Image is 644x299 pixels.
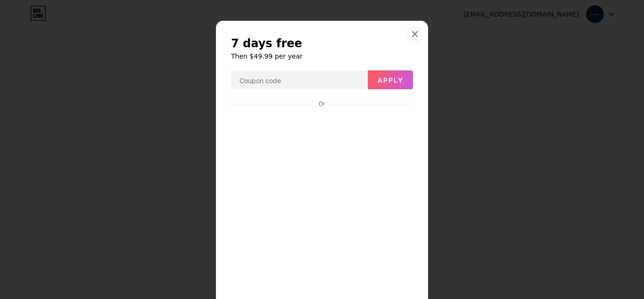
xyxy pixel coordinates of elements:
[317,100,327,108] div: Or
[368,70,413,89] button: Apply
[231,36,302,51] span: 7 days free
[231,51,413,61] h6: Then $49.99 per year
[231,71,367,90] input: Coupon code
[378,76,404,84] span: Apply
[230,109,414,290] iframe: Secure payment input frame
